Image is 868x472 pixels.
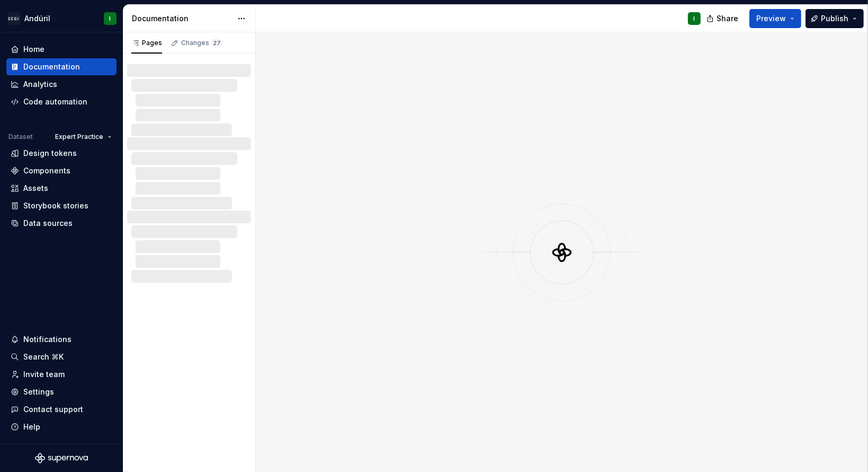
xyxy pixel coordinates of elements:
div: Andúril [24,13,50,24]
span: Preview [756,13,786,24]
div: Dataset [8,133,33,141]
svg: Supernova Logo [35,453,88,464]
button: Expert Practice [50,129,117,144]
div: Code automation [23,97,87,107]
div: Data sources [23,218,73,229]
div: Documentation [132,13,232,24]
a: Assets [6,180,117,197]
span: Publish [821,13,848,24]
div: I [110,14,111,23]
a: Components [6,162,117,179]
div: Search ⌘K [23,352,64,362]
a: Invite team [6,366,117,383]
div: Components [23,165,70,176]
span: Expert Practice [55,133,103,141]
a: Documentation [6,58,117,75]
div: Storybook stories [23,200,88,211]
a: Analytics [6,76,117,93]
span: 27 [211,39,222,47]
button: AndúrilI [2,7,121,30]
div: Contact support [23,404,83,415]
a: Design tokens [6,145,117,162]
div: Invite team [23,369,65,380]
a: Storybook stories [6,197,117,214]
button: Notifications [6,331,117,348]
a: Home [6,41,117,58]
button: Preview [749,9,801,28]
div: I [694,14,695,23]
div: Analytics [23,79,57,90]
a: Data sources [6,215,117,232]
div: Help [23,422,40,432]
div: Design tokens [23,148,77,159]
div: Assets [23,183,48,194]
div: Changes [181,39,222,47]
img: 572984b3-56a8-419d-98bc-7b186c70b928.png [7,12,20,25]
button: Publish [806,9,864,28]
button: Search ⌘K [6,348,117,365]
button: Help [6,418,117,435]
div: Pages [131,39,162,47]
span: Share [717,13,738,24]
div: Settings [23,387,54,397]
a: Code automation [6,93,117,110]
div: Notifications [23,334,71,345]
div: Documentation [23,62,80,72]
button: Share [701,9,745,28]
a: Settings [6,383,117,400]
button: Contact support [6,401,117,418]
div: Home [23,44,44,55]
